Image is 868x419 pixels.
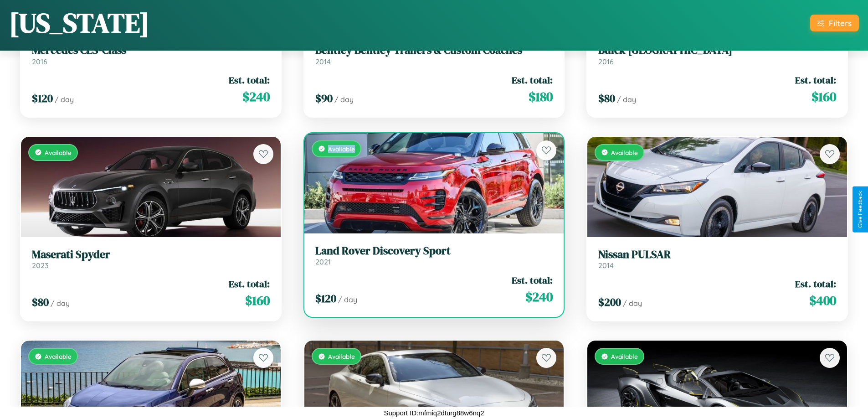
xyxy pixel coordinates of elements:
[328,145,355,153] span: Available
[32,57,47,66] span: 2016
[611,149,638,156] span: Available
[315,257,331,266] span: 2021
[623,299,642,308] span: / day
[229,73,270,87] span: Est. total:
[55,95,74,104] span: / day
[334,95,354,104] span: / day
[45,149,72,156] span: Available
[32,44,270,57] h3: Mercedes CLS-Class
[795,277,836,290] span: Est. total:
[598,261,614,270] span: 2014
[45,352,72,360] span: Available
[617,95,636,104] span: / day
[810,15,859,31] button: Filters
[812,88,836,106] span: $ 160
[315,244,553,258] h3: Land Rover Discovery Sport
[51,299,70,308] span: / day
[512,274,553,287] span: Est. total:
[32,91,53,106] span: $ 120
[32,248,270,270] a: Maserati Spyder2023
[829,18,852,28] div: Filters
[598,248,836,270] a: Nissan PULSAR2014
[598,295,621,310] span: $ 200
[598,44,836,57] h3: Buick [GEOGRAPHIC_DATA]
[525,288,553,306] span: $ 240
[384,407,484,419] p: Support ID: mfmiq2dturg88w6nq2
[809,291,836,310] span: $ 400
[328,352,355,360] span: Available
[242,88,270,106] span: $ 240
[529,88,553,106] span: $ 180
[512,73,553,87] span: Est. total:
[315,291,336,306] span: $ 120
[611,352,638,360] span: Available
[338,295,357,304] span: / day
[32,248,270,261] h3: Maserati Spyder
[9,4,149,41] h1: [US_STATE]
[598,44,836,66] a: Buick [GEOGRAPHIC_DATA]2016
[315,57,331,66] span: 2014
[795,73,836,87] span: Est. total:
[245,291,270,310] span: $ 160
[32,261,48,270] span: 2023
[315,244,553,267] a: Land Rover Discovery Sport2021
[315,91,333,106] span: $ 90
[32,44,270,66] a: Mercedes CLS-Class2016
[315,44,553,57] h3: Bentley Bentley Trailers & Custom Coaches
[315,44,553,66] a: Bentley Bentley Trailers & Custom Coaches2014
[598,91,615,106] span: $ 80
[598,57,614,66] span: 2016
[229,277,270,290] span: Est. total:
[857,191,863,228] div: Give Feedback
[32,295,49,310] span: $ 80
[598,248,836,261] h3: Nissan PULSAR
